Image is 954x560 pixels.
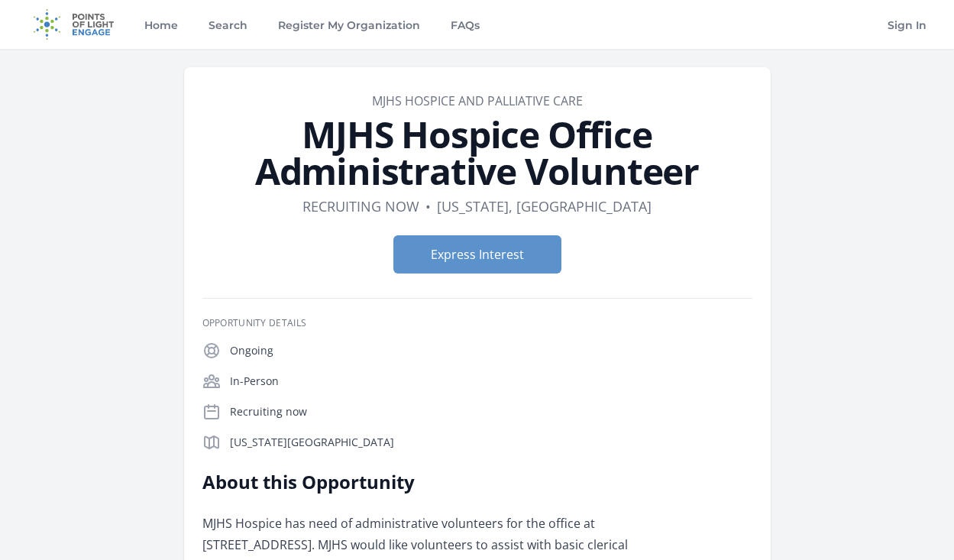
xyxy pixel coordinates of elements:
p: In-Person [230,374,752,389]
p: Ongoing [230,343,752,358]
h2: About this Opportunity [202,470,649,494]
dd: Recruiting now [302,196,419,217]
h3: Opportunity Details [202,317,752,329]
a: MJHS Hospice and Palliative Care [372,92,583,109]
dd: [US_STATE], [GEOGRAPHIC_DATA] [437,196,652,217]
button: Express Interest [393,235,561,274]
p: Recruiting now [230,404,752,419]
h1: MJHS Hospice Office Administrative Volunteer [202,116,752,189]
p: [US_STATE][GEOGRAPHIC_DATA] [230,435,752,450]
div: • [425,196,431,217]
